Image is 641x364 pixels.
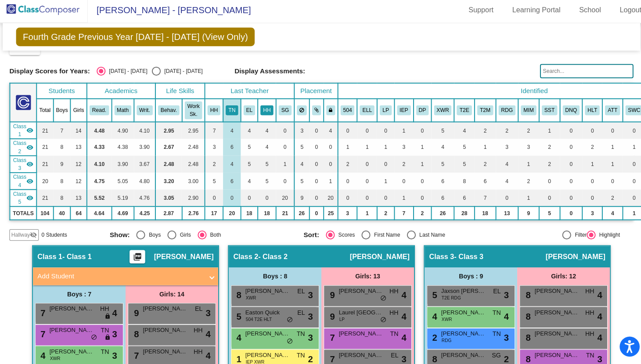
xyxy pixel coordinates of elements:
[320,141,335,157] td: 0
[373,124,390,141] td: 0
[54,124,71,141] td: 7
[425,252,449,261] span: Class 3
[11,157,37,174] td: Emily Marrs - Class 3
[533,101,554,124] th: SST Process was engaged this year
[533,124,554,141] td: 1
[554,101,576,124] th: Considered for SPED but did not qualify
[17,31,252,49] span: Fourth Grade Previous Year [DATE] - [DATE] (View Only)
[203,101,221,124] th: Hanna Hall
[306,191,321,207] td: 0
[54,207,71,220] td: 40
[203,174,221,191] td: 5
[578,108,593,117] button: HLT
[87,86,155,101] th: Academics
[469,191,490,207] td: 7
[373,174,390,191] td: 1
[71,207,87,220] td: 64
[54,101,71,124] th: Boys
[449,157,469,174] td: 5
[353,141,373,157] td: 1
[335,124,354,141] td: 0
[490,207,512,220] td: 13
[554,124,576,141] td: 0
[353,101,373,124] th: English Language Learner
[221,141,239,157] td: 6
[11,124,37,141] td: Rebecca Villarreal - Class 1
[157,108,178,117] button: Behav.
[376,108,387,117] button: LP
[27,195,34,202] mat-icon: visibility
[554,157,576,174] td: 0
[576,141,595,157] td: 2
[598,108,612,117] button: ATT
[449,101,469,124] th: Tier 2A ELA
[11,70,90,78] span: Display Scores for Years:
[239,174,256,191] td: 4
[37,124,54,141] td: 21
[576,157,595,174] td: 1
[554,191,576,207] td: 0
[554,174,576,191] td: 0
[155,157,181,174] td: 2.48
[38,252,63,261] span: Class 1
[353,191,373,207] td: 0
[224,108,236,117] button: TN
[533,157,554,174] td: 2
[512,141,533,157] td: 3
[536,108,551,117] button: SST
[595,101,615,124] th: Attendance Concerns
[14,124,27,140] span: Class 1
[221,207,239,220] td: 20
[449,191,469,207] td: 6
[37,101,54,124] th: Total
[576,207,595,220] td: 3
[576,174,595,191] td: 0
[203,191,221,207] td: 0
[335,174,354,191] td: 0
[320,157,335,174] td: 0
[63,252,92,261] span: - Class 1
[390,101,409,124] th: Individualized Education Plan
[112,207,133,220] td: 4.69
[181,207,203,220] td: 2.76
[37,141,54,157] td: 21
[181,174,203,191] td: 3.00
[34,267,216,285] mat-expansion-panel-header: Add Student
[11,207,37,220] td: TOTALS
[71,124,87,141] td: 14
[576,191,595,207] td: 0
[556,108,573,117] button: DNQ
[136,108,152,117] button: Writ.
[203,86,292,101] th: Last Teacher
[71,157,87,174] td: 12
[411,231,440,239] div: Last Name
[589,231,613,239] div: Highlight
[335,191,354,207] td: 0
[221,191,239,207] td: 0
[109,231,129,239] span: Show:
[490,157,512,174] td: 4
[112,191,133,207] td: 5.19
[42,231,67,239] span: 0 Students
[346,252,405,261] span: [PERSON_NAME]
[373,157,390,174] td: 0
[469,157,490,174] td: 2
[337,108,351,117] button: 504
[306,101,321,124] th: Keep with students
[87,157,112,174] td: 4.10
[427,174,450,191] td: 6
[14,158,27,173] span: Class 3
[412,108,424,117] button: DP
[373,101,390,124] th: L.E.A.P. Program
[155,191,181,207] td: 3.05
[155,207,181,220] td: 2.87
[469,124,490,141] td: 2
[512,174,533,191] td: 2
[554,141,576,157] td: 0
[390,207,409,220] td: 7
[114,108,131,117] button: Math
[256,141,274,157] td: 4
[87,174,112,191] td: 4.75
[241,108,253,117] button: EL
[490,141,512,157] td: 3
